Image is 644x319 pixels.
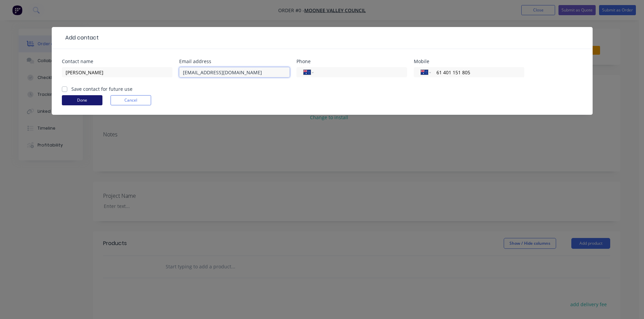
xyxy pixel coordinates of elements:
[62,34,99,42] div: Add contact
[179,59,290,64] div: Email address
[62,59,172,64] div: Contact name
[62,95,102,105] button: Done
[414,59,524,64] div: Mobile
[111,95,151,105] button: Cancel
[71,85,133,92] label: Save contact for future use
[296,59,407,64] div: Phone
